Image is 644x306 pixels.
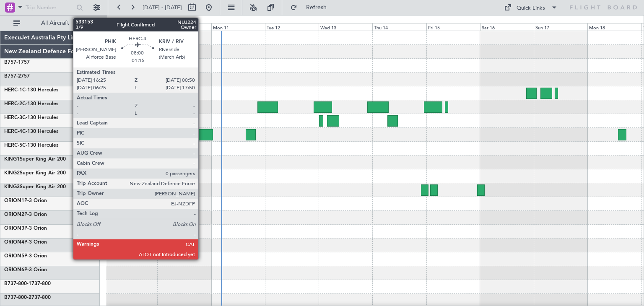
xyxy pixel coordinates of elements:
span: [DATE] - [DATE] [143,4,182,11]
span: HERC-3 [4,115,22,120]
a: ORION4P-3 Orion [4,240,47,245]
a: ORION3P-3 Orion [4,226,47,231]
a: KING1Super King Air 200 [4,157,66,162]
a: HERC-2C-130 Hercules [4,101,58,106]
div: Sun 17 [534,23,587,31]
div: Tue 12 [265,23,319,31]
span: ORION3 [4,226,24,231]
div: Fri 15 [426,23,480,31]
a: HERC-1C-130 Hercules [4,88,58,93]
div: Sat 9 [104,23,157,31]
a: ORION6P-3 Orion [4,267,47,272]
span: B757-2 [4,74,21,79]
button: Quick Links [500,1,562,14]
span: HERC-5 [4,143,22,148]
a: ORION5P-3 Orion [4,254,47,259]
span: ORION2 [4,212,24,217]
a: HERC-5C-130 Hercules [4,143,58,148]
button: Refresh [286,1,337,14]
span: All Aircraft [22,20,88,26]
span: ORION4 [4,240,24,245]
a: KING2Super King Air 200 [4,171,66,176]
div: Wed 13 [319,23,372,31]
a: ORION1P-3 Orion [4,198,47,203]
span: KING2 [4,171,20,176]
a: HERC-4C-130 Hercules [4,129,58,134]
a: B757-1757 [4,60,30,65]
span: Refresh [299,5,334,10]
span: B757-1 [4,60,21,65]
div: [DATE] [108,17,122,24]
div: Thu 14 [372,23,426,31]
div: Mon 18 [587,23,641,31]
span: B737-800-1 [4,281,31,286]
span: KING3 [4,184,20,189]
a: B737-800-2737-800 [4,295,51,300]
a: B757-2757 [4,74,30,79]
a: ORION2P-3 Orion [4,212,47,217]
input: Trip Number [26,1,74,14]
span: B737-800-2 [4,295,31,300]
button: All Aircraft [9,16,91,30]
a: KING3Super King Air 200 [4,184,66,189]
span: HERC-4 [4,129,22,134]
div: Sun 10 [157,23,211,31]
div: Sat 16 [480,23,534,31]
span: HERC-2 [4,101,22,106]
span: ORION5 [4,254,24,259]
span: ORION1 [4,198,24,203]
span: KING1 [4,157,20,162]
span: HERC-1 [4,88,22,93]
span: ORION6 [4,267,24,272]
a: B737-800-1737-800 [4,281,51,286]
div: Mon 11 [211,23,265,31]
div: Quick Links [517,4,545,13]
a: HERC-3C-130 Hercules [4,115,58,120]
